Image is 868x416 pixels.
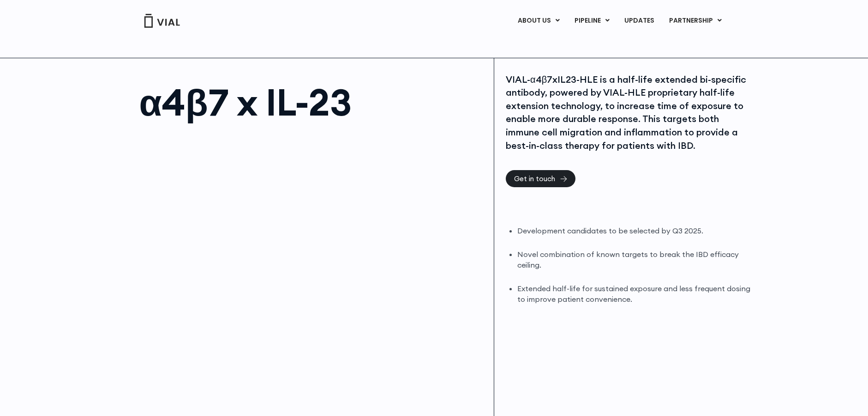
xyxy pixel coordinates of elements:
a: ABOUT USMenu Toggle [510,13,567,29]
a: PIPELINEMenu Toggle [567,13,617,29]
a: PARTNERSHIPMenu Toggle [662,13,729,29]
a: Get in touch [506,170,575,187]
li: Novel combination of known targets to break the IBD efficacy ceiling. [517,249,752,270]
li: Extended half-life for sustained exposure and less frequent dosing to improve patient convenience. [517,283,752,305]
h1: α4β7 x IL-23 [139,84,485,121]
span: Get in touch [514,175,555,182]
img: Vial Logo [144,14,180,28]
li: Development candidates to be selected by Q3 2025. [517,226,752,236]
div: VIAL-α4β7xIL23-HLE is a half-life extended bi-specific antibody, powered by VIAL-HLE proprietary ... [506,73,752,153]
a: UPDATES [617,13,661,29]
